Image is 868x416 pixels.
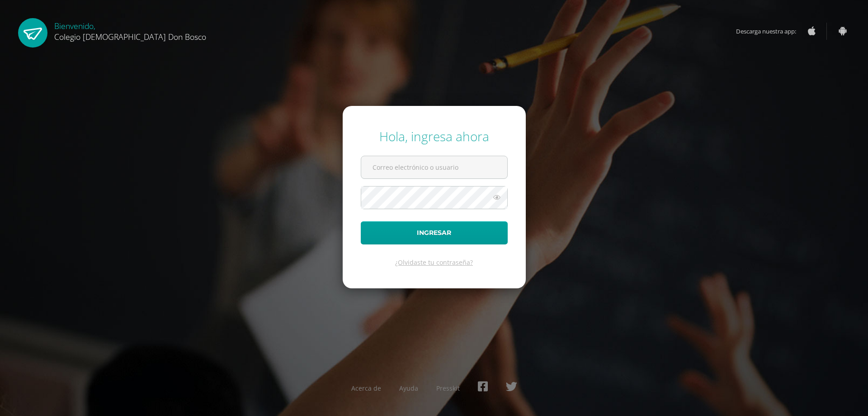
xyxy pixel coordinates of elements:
a: Acerca de [351,384,381,392]
a: Ayuda [399,384,418,392]
div: Bienvenido, [54,18,206,42]
a: Presskit [436,384,460,392]
a: ¿Olvidaste tu contraseña? [395,258,473,267]
div: Hola, ingresa ahora [361,128,508,145]
input: Correo electrónico o usuario [361,156,507,178]
span: Colegio [DEMOGRAPHIC_DATA] Don Bosco [54,31,206,42]
button: Ingresar [361,221,508,244]
span: Descarga nuestra app: [736,23,805,40]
